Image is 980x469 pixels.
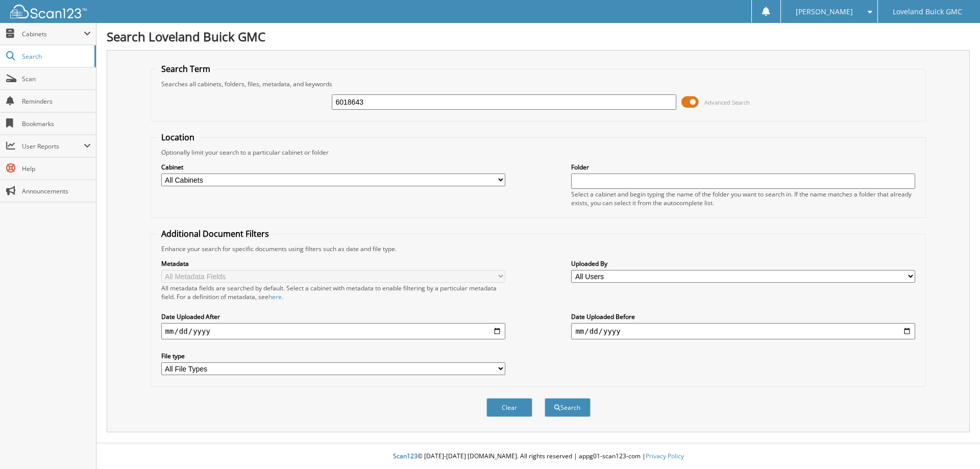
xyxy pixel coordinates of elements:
h1: Search Loveland Buick GMC [107,28,970,45]
legend: Location [156,132,200,143]
div: Enhance your search for specific documents using filters such as date and file type. [156,244,921,253]
label: Metadata [161,259,505,268]
span: Scan123 [393,452,418,460]
legend: Search Term [156,63,215,75]
span: Reminders [22,97,91,106]
iframe: Chat Widget [929,420,980,469]
span: Bookmarks [22,119,91,128]
span: User Reports [22,142,84,151]
div: Select a cabinet and begin typing the name of the folder you want to search in. If the name match... [571,190,915,207]
button: Clear [486,398,532,417]
span: [PERSON_NAME] [796,9,853,15]
label: Uploaded By [571,259,915,268]
span: Announcements [22,187,91,195]
span: Scan [22,75,91,83]
input: start [161,323,505,339]
span: Loveland Buick GMC [893,9,962,15]
a: here [268,292,282,301]
input: end [571,323,915,339]
div: All metadata fields are searched by default. Select a cabinet with metadata to enable filtering b... [161,284,505,301]
label: Folder [571,163,915,171]
label: Cabinet [161,163,505,171]
div: Optionally limit your search to a particular cabinet or folder [156,148,921,157]
label: Date Uploaded Before [571,312,915,321]
span: Help [22,164,91,173]
span: Search [22,52,89,61]
button: Search [545,398,591,417]
label: Date Uploaded After [161,312,505,321]
img: scan123-logo-white.svg [10,5,87,18]
div: Searches all cabinets, folders, files, metadata, and keywords [156,80,921,88]
span: Advanced Search [704,98,750,106]
div: © [DATE]-[DATE] [DOMAIN_NAME]. All rights reserved | appg01-scan123-com | [96,444,980,469]
a: Privacy Policy [646,452,684,460]
legend: Additional Document Filters [156,228,274,239]
span: Cabinets [22,30,84,38]
label: File type [161,352,505,360]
